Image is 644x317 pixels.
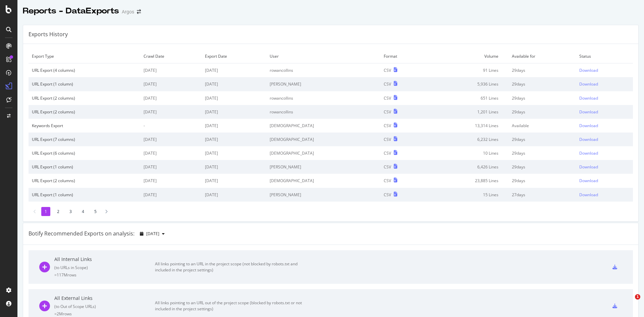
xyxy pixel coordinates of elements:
div: Download [579,95,598,101]
iframe: Intercom live chat [621,294,637,310]
div: arrow-right-arrow-left [137,9,141,14]
a: Download [579,178,630,183]
td: 27 days [508,188,576,202]
td: 13,314 Lines [426,119,508,133]
td: [DATE] [140,160,202,174]
td: Export Date [202,49,266,63]
div: CSV [384,192,391,198]
div: CSV [384,178,391,183]
td: [DATE] [140,105,202,119]
td: rowancollins [266,91,380,105]
div: Download [579,137,598,142]
td: 29 days [508,77,576,91]
div: Download [579,164,598,170]
span: 1 [635,294,640,300]
td: [DATE] [202,188,266,202]
div: All links pointing to an URL out of the project scope (blocked by robots.txt or not included in t... [155,300,306,312]
td: [DATE] [202,119,266,133]
td: [DATE] [202,160,266,174]
div: URL Export (2 columns) [32,95,137,101]
div: CSV [384,95,391,101]
div: URL Export (1 column) [32,81,137,87]
td: 29 days [508,105,576,119]
td: 10 Lines [426,146,508,160]
td: 29 days [508,146,576,160]
div: URL Export (2 columns) [32,178,137,183]
td: [DATE] [140,188,202,202]
li: 3 [66,207,75,216]
td: rowancollins [266,105,380,119]
a: Download [579,109,630,115]
div: = 117M rows [54,272,155,278]
div: CSV [384,164,391,170]
div: Download [579,150,598,156]
td: rowancollins [266,63,380,77]
td: Status [576,49,633,63]
td: 29 days [508,174,576,188]
td: [DATE] [140,133,202,146]
div: URL Export (1 column) [32,164,137,170]
td: Available for [508,49,576,63]
div: URL Export (7 columns) [32,137,137,142]
div: URL Export (6 columns) [32,150,137,156]
td: [DATE] [202,174,266,188]
td: 6,232 Lines [426,133,508,146]
div: Download [579,67,598,73]
td: [DATE] [140,91,202,105]
td: User [266,49,380,63]
td: [DEMOGRAPHIC_DATA] [266,133,380,146]
div: Exports History [29,31,68,38]
td: Volume [426,49,508,63]
td: 29 days [508,160,576,174]
td: [DATE] [202,133,266,146]
div: All links pointing to an URL in the project scope (not blocked by robots.txt and included in the ... [155,261,306,273]
td: Export Type [29,49,140,63]
div: CSV [384,109,391,115]
div: Download [579,192,598,198]
div: Download [579,178,598,183]
div: Botify Recommended Exports on analysis: [29,230,135,237]
td: [DATE] [202,105,266,119]
div: URL Export (2 columns) [32,109,137,115]
a: Download [579,81,630,87]
td: 29 days [508,63,576,77]
div: All External Links [54,295,155,302]
div: All Internal Links [54,256,155,263]
td: 5,936 Lines [426,77,508,91]
td: [PERSON_NAME] [266,77,380,91]
div: CSV [384,150,391,156]
div: Argos [122,8,134,15]
a: Download [579,150,630,156]
td: [DATE] [202,77,266,91]
a: Download [579,192,630,198]
a: Download [579,123,630,128]
td: 6,426 Lines [426,160,508,174]
a: Download [579,67,630,73]
td: 91 Lines [426,63,508,77]
span: 2025 Oct. 1st [146,231,159,236]
td: [DEMOGRAPHIC_DATA] [266,174,380,188]
div: URL Export (4 columns) [32,67,137,73]
a: Download [579,95,630,101]
div: Keywords Export [32,123,137,128]
li: 2 [54,207,63,216]
td: 1,201 Lines [426,105,508,119]
td: [PERSON_NAME] [266,188,380,202]
td: [DATE] [140,77,202,91]
td: 29 days [508,91,576,105]
button: [DATE] [137,228,167,239]
div: CSV [384,67,391,73]
li: 5 [91,207,100,216]
div: CSV [384,123,391,128]
td: - [140,119,202,133]
div: csv-export [612,265,617,269]
div: Available [512,123,573,128]
td: 29 days [508,133,576,146]
td: 651 Lines [426,91,508,105]
td: 23,885 Lines [426,174,508,188]
td: [DATE] [202,91,266,105]
div: ( to URLs in Scope ) [54,265,155,270]
div: ( to Out of Scope URLs ) [54,304,155,309]
td: [DATE] [202,146,266,160]
td: Crawl Date [140,49,202,63]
